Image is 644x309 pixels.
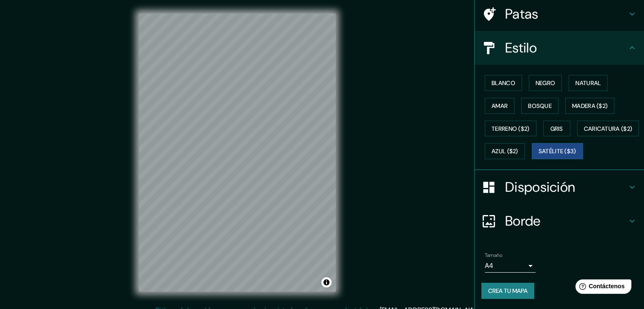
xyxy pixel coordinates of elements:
font: Crea tu mapa [488,287,528,295]
button: Bosque [521,98,558,114]
font: Bosque [528,102,552,110]
font: A4 [485,261,493,270]
font: Patas [505,5,539,23]
div: Borde [475,204,644,238]
font: Gris [550,125,563,132]
font: Terreno ($2) [492,125,530,132]
button: Azul ($2) [485,143,525,159]
button: Blanco [485,75,522,91]
button: Amar [485,98,514,114]
div: A4 [485,259,536,273]
button: Gris [543,121,570,137]
button: Crea tu mapa [481,283,534,299]
font: Azul ($2) [492,148,518,155]
button: Terreno ($2) [485,121,536,137]
font: Blanco [492,79,515,87]
font: Borde [505,212,541,230]
iframe: Lanzador de widgets de ayuda [569,276,635,300]
font: Natural [575,79,601,87]
button: Negro [529,75,562,91]
button: Madera ($2) [565,98,614,114]
canvas: Mapa [139,14,336,292]
div: Disposición [475,170,644,204]
div: Estilo [475,31,644,65]
button: Caricatura ($2) [577,121,639,137]
font: Disposición [505,178,575,196]
font: Negro [536,79,556,87]
font: Tamaño [485,252,502,259]
font: Caricatura ($2) [584,125,633,132]
button: Satélite ($3) [532,143,583,159]
font: Madera ($2) [572,102,608,110]
font: Estilo [505,39,537,57]
button: Activar o desactivar atribución [321,277,332,287]
button: Natural [569,75,608,91]
font: Satélite ($3) [539,148,576,155]
font: Amar [492,102,508,110]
